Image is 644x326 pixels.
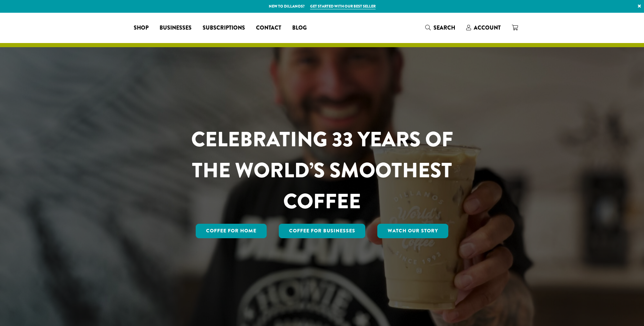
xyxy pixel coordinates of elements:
span: Subscriptions [203,24,245,32]
h1: CELEBRATING 33 YEARS OF THE WORLD’S SMOOTHEST COFFEE [171,124,473,217]
span: Search [433,24,455,32]
span: Businesses [160,24,192,32]
span: Contact [256,24,281,32]
a: Search [420,22,461,33]
span: Blog [292,24,307,32]
a: Watch Our Story [377,224,448,238]
a: Coffee For Businesses [279,224,366,238]
span: Account [474,24,501,32]
a: Coffee for Home [196,224,267,238]
a: Get started with our best seller [310,3,376,9]
a: Shop [128,22,154,33]
span: Shop [134,24,149,32]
